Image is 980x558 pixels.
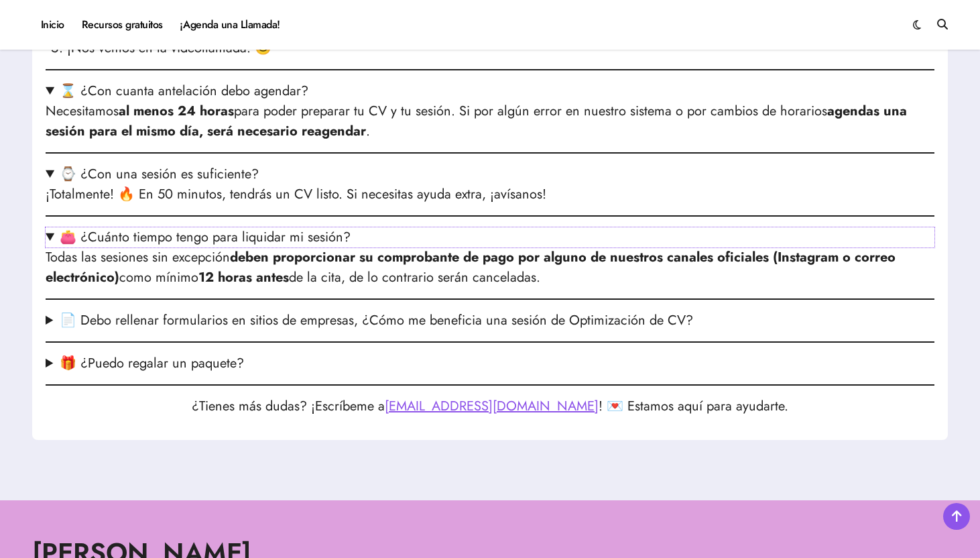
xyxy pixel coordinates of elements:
strong: agendas una sesión para el mismo día, será necesario reagendar [46,101,907,141]
summary: 🎁 ¿Puedo regalar un paquete? [46,353,934,374]
a: [EMAIL_ADDRESS][DOMAIN_NAME] [385,396,599,416]
summary: ⌚ ¿Con una sesión es suficiente? [46,164,934,184]
a: Recursos gratuitos [73,7,172,43]
summary: 📄 Debo rellenar formularios en sitios de empresas, ¿Cómo me beneficia una sesión de Optimización ... [46,311,934,331]
a: Inicio [32,7,73,43]
strong: al menos 24 horas [119,101,234,121]
p: Todas las sesiones sin excepción como mínimo de la cita, de lo contrario serán canceladas. [46,247,934,288]
summary: 👛 ¿Cuánto tiempo tengo para liquidar mi sesión? [46,227,934,247]
a: ¡Agenda una Llamada! [172,7,289,43]
p: ¿Tienes más dudas? ¡Escríbeme a ! 💌 Estamos aquí para ayudarte. [46,396,934,416]
strong: 12 horas antes [198,268,289,287]
summary: ⌛ ¿Con cuanta antelación debo agendar? [46,81,934,101]
p: Necesitamos para poder preparar tu CV y tu sesión. Si por algún error en nuestro sistema o por ca... [46,101,934,142]
strong: deben proporcionar su comprobante de pago por alguno de nuestros canales oficiales (Instagram o c... [46,247,896,287]
p: ¡Totalmente! 🔥 En 50 minutos, tendrás un CV listo. Si necesitas ayuda extra, ¡avísanos! [46,184,934,205]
